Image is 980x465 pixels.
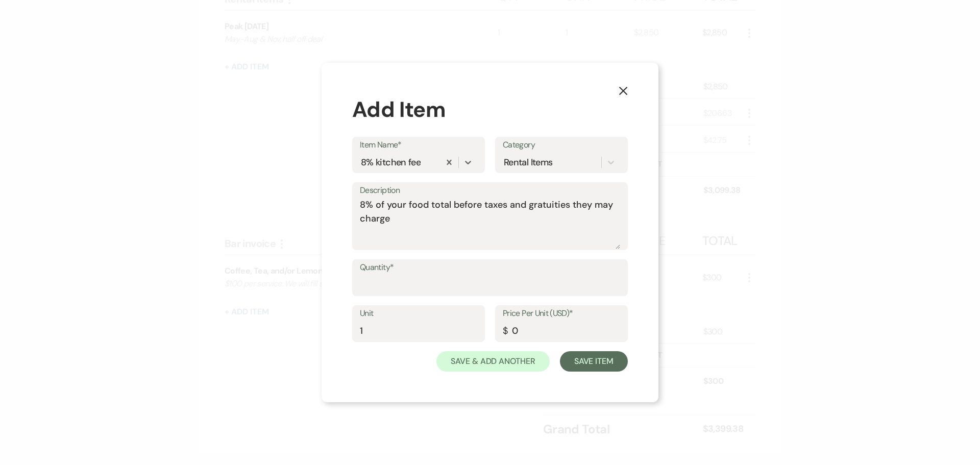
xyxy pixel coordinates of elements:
[503,306,620,321] label: Price Per Unit (USD)*
[436,351,550,372] button: Save & Add Another
[360,138,477,153] label: Item Name*
[360,260,620,275] label: Quantity*
[360,183,620,198] label: Description
[503,324,507,338] div: $
[361,156,421,169] div: 8% kitchen fee
[504,156,552,169] div: Rental Items
[560,351,628,372] button: Save Item
[503,138,620,153] label: Category
[352,93,628,126] div: Add Item
[360,306,477,321] label: Unit
[360,198,620,249] textarea: 8% of your food total before taxes and gratuities they may charge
